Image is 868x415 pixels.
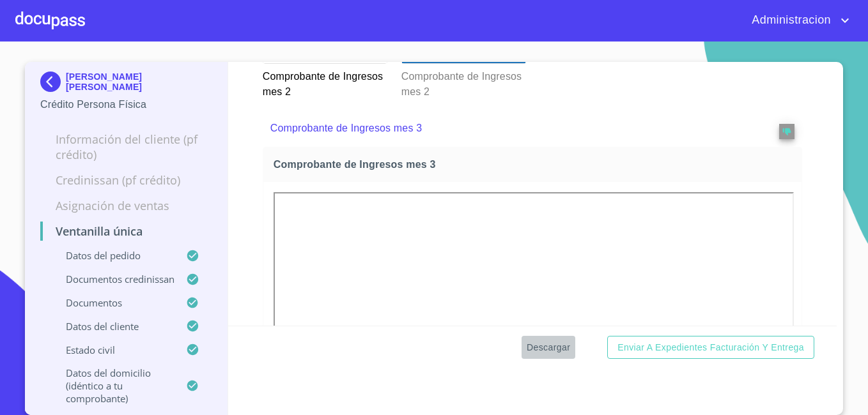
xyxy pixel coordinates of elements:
p: Información del cliente (PF crédito) [40,132,212,162]
p: Comprobante de Ingresos mes 3 [270,121,742,136]
p: Asignación de Ventas [40,198,212,213]
p: Documentos [40,296,186,309]
p: [PERSON_NAME] [PERSON_NAME] [66,72,212,92]
p: Datos del pedido [40,249,186,262]
button: account of current user [742,10,853,31]
button: reject [779,124,794,139]
span: Administracion [742,10,837,31]
p: Crédito Persona Física [40,97,212,112]
p: Ventanilla única [40,223,212,239]
p: Estado civil [40,343,186,356]
p: Comprobante de Ingresos mes 2 [263,64,386,100]
button: Enviar a Expedientes Facturación y Entrega [607,336,814,359]
p: Datos del domicilio (idéntico a tu comprobante) [40,366,186,405]
span: Enviar a Expedientes Facturación y Entrega [617,340,804,356]
button: Descargar [522,336,575,359]
img: Docupass spot blue [40,72,66,92]
div: [PERSON_NAME] [PERSON_NAME] [40,72,212,97]
p: Datos del cliente [40,320,186,333]
span: Comprobante de Ingresos mes 3 [274,158,796,171]
p: Documentos CrediNissan [40,273,186,285]
p: Credinissan (PF crédito) [40,172,212,188]
span: Descargar [527,340,570,356]
p: Comprobante de Ingresos mes 2 [401,64,525,100]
